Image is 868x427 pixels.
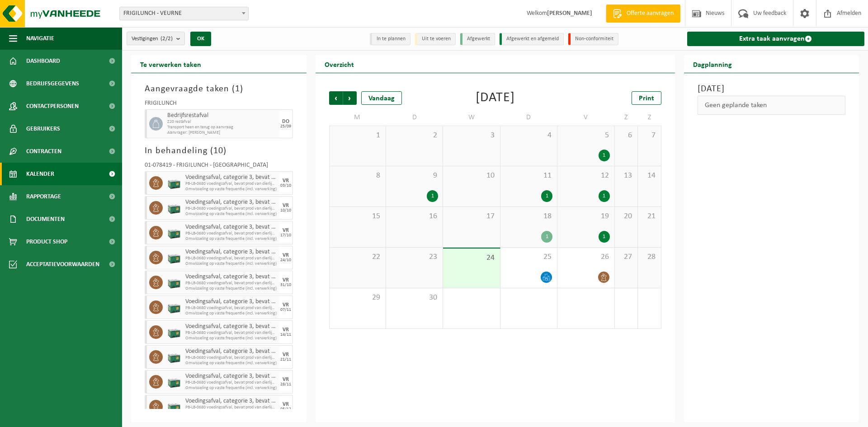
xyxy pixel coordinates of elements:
span: 22 [334,252,381,262]
span: Voedingsafval, categorie 3, bevat producten van dierlijke oorsprong, kunststof verpakking [185,398,277,405]
span: Print [639,95,654,102]
div: 05/12 [280,407,291,412]
img: PB-LB-0680-HPE-GN-01 [167,350,181,364]
td: Z [615,109,638,126]
span: Vorige [329,91,343,105]
span: 18 [505,211,552,221]
span: Voedingsafval, categorie 3, bevat producten van dierlijke oorsprong, kunststof verpakking [185,373,277,380]
span: Contracten [26,140,61,163]
span: 27 [619,252,633,262]
div: 1 [427,190,438,202]
span: Voedingsafval, categorie 3, bevat producten van dierlijke oorsprong, kunststof verpakking [185,323,277,330]
span: Product Shop [26,230,67,253]
div: Vandaag [361,91,402,105]
span: Dashboard [26,50,60,72]
span: PB-LB-0680 voedingsafval, bevat prod van dierlijke oorspr [185,330,277,336]
span: 29 [334,293,381,303]
span: 7 [642,131,656,141]
div: VR [283,327,289,333]
span: PB-LB-0680 voedingsafval, bevat prod van dierlijke oorspr [185,256,277,261]
span: PB-LB-0680 voedingsafval, bevat prod van dierlijke oorspr [185,355,277,361]
div: 1 [599,190,610,202]
span: PB-LB-0680 voedingsafval, bevat prod van dierlijke oorspr [185,231,277,236]
span: PB-LB-0680 voedingsafval, bevat prod van dierlijke oorspr [185,206,277,211]
a: Extra taak aanvragen [687,32,865,46]
td: Z [638,109,661,126]
li: Afgewerkt en afgemeld [500,33,564,45]
span: Voedingsafval, categorie 3, bevat producten van dierlijke oorsprong, kunststof verpakking [185,249,277,256]
span: Vestigingen [132,32,173,46]
span: 19 [562,211,609,221]
td: M [329,109,386,126]
div: 17/10 [280,233,291,238]
span: Navigatie [26,27,54,50]
span: 10 [448,171,495,181]
h2: Te verwerken taken [131,55,210,73]
a: Print [632,91,661,105]
div: VR [283,178,289,183]
span: FRIGILUNCH - VEURNE [120,7,248,20]
div: 24/10 [280,258,291,263]
span: Omwisseling op vaste frequentie (incl. verwerking) [185,187,277,192]
li: Uit te voeren [415,33,456,45]
div: 1 [541,190,552,202]
span: 14 [642,171,656,181]
span: PB-LB-0680 voedingsafval, bevat prod van dierlijke oorspr [185,281,277,286]
span: Omwisseling op vaste frequentie (incl. verwerking) [185,211,277,217]
span: Omwisseling op vaste frequentie (incl. verwerking) [185,361,277,366]
span: Z20 restafval [167,119,277,125]
li: Afgewerkt [460,33,495,45]
span: 20 [619,211,633,221]
h2: Dagplanning [684,55,741,73]
img: PB-LB-0680-HPE-GN-01 [167,300,181,314]
span: 9 [391,171,438,181]
div: VR [283,377,289,382]
span: Acceptatievoorwaarden [26,253,99,276]
span: Bedrijfsrestafval [167,112,277,119]
div: 1 [599,150,610,161]
span: Documenten [26,208,65,230]
span: PB-LB-0680 voedingsafval, bevat prod van dierlijke oorspr [185,305,277,311]
span: Omwisseling op vaste frequentie (incl. verwerking) [185,336,277,341]
div: VR [283,302,289,308]
span: Gebruikers [26,117,60,140]
a: Offerte aanvragen [606,5,680,23]
span: Voedingsafval, categorie 3, bevat producten van dierlijke oorsprong, kunststof verpakking [185,298,277,305]
span: Transport heen en terug op aanvraag [167,125,277,130]
div: [DATE] [476,91,515,105]
span: 2 [391,131,438,141]
div: VR [283,402,289,407]
li: Non-conformiteit [568,33,618,45]
span: 28 [642,252,656,262]
div: FRIGILUNCH [145,100,293,109]
span: Voedingsafval, categorie 3, bevat producten van dierlijke oorsprong, kunststof verpakking [185,348,277,355]
h3: Aangevraagde taken ( ) [145,82,293,96]
td: V [557,109,614,126]
span: 3 [448,131,495,141]
span: Contactpersonen [26,95,79,117]
span: 11 [505,171,552,181]
div: VR [283,253,289,258]
span: FRIGILUNCH - VEURNE [119,7,249,20]
span: 25 [505,252,552,262]
span: Omwisseling op vaste frequentie (incl. verwerking) [185,311,277,316]
count: (2/2) [160,36,173,42]
td: D [386,109,443,126]
span: 5 [562,131,609,141]
span: 30 [391,293,438,303]
div: DO [282,119,289,124]
h3: [DATE] [698,82,846,96]
span: Voedingsafval, categorie 3, bevat producten van dierlijke oorsprong, kunststof verpakking [185,273,277,281]
img: PB-LB-0680-HPE-GN-01 [167,276,181,289]
span: PB-LB-0680 voedingsafval, bevat prod van dierlijke oorspr [185,380,277,385]
span: Omwisseling op vaste frequentie (incl. verwerking) [185,286,277,291]
img: PB-LB-0680-HPE-GN-01 [167,201,181,215]
span: Voedingsafval, categorie 3, bevat producten van dierlijke oorsprong, kunststof verpakking [185,199,277,206]
span: 21 [642,211,656,221]
span: 17 [448,211,495,221]
span: 1 [235,84,240,94]
div: 1 [599,231,610,243]
div: VR [283,352,289,357]
div: 10/10 [280,208,291,213]
div: VR [283,228,289,233]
